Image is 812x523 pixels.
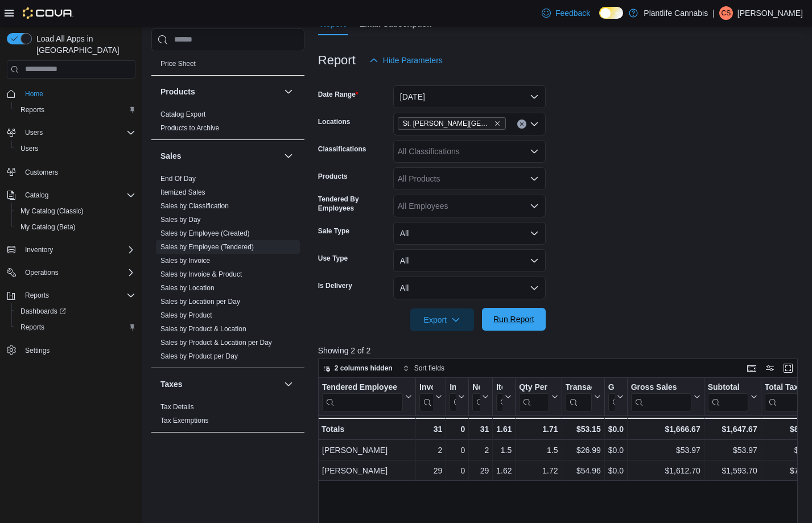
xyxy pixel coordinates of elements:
[151,400,304,432] div: Taxes
[763,361,777,375] button: Display options
[20,343,135,357] span: Settings
[160,123,219,133] span: Products to Archive
[160,257,210,265] a: Sales by Invoice
[319,361,397,375] button: 2 columns hidden
[565,382,591,393] div: Transaction Average
[20,105,44,114] span: Reports
[282,149,295,163] button: Sales
[151,57,304,75] div: Pricing
[322,382,403,411] div: Tendered Employee
[737,6,803,20] p: [PERSON_NAME]
[160,201,229,211] span: Sales by Classification
[160,311,212,320] span: Sales by Product
[496,382,512,411] button: Items Per Transaction
[160,59,196,68] span: Price Sheet
[519,382,549,411] div: Qty Per Transaction
[322,382,412,411] button: Tendered Employee
[764,382,805,393] div: Total Tax
[25,191,48,200] span: Catalog
[160,324,246,333] span: Sales by Product & Location
[419,382,433,411] div: Invoices Sold
[322,443,412,457] div: [PERSON_NAME]
[160,284,215,292] a: Sales by Location
[160,402,194,411] span: Tax Details
[32,33,135,56] span: Load All Apps in [GEOGRAPHIC_DATA]
[160,202,229,210] a: Sales by Classification
[472,382,489,411] button: Net Sold
[745,361,759,375] button: Keyboard shortcuts
[25,89,43,98] span: Home
[20,307,66,316] span: Dashboards
[282,85,295,98] button: Products
[419,382,433,393] div: Invoices Sold
[608,382,614,393] div: Gift Cards
[318,254,348,263] label: Use Type
[472,382,480,393] div: Net Sold
[160,174,196,183] span: End Of Day
[530,201,539,211] button: Open list of options
[707,382,748,393] div: Subtotal
[608,464,624,477] div: $0.00
[2,242,140,258] button: Inventory
[160,270,242,279] span: Sales by Invoice & Product
[335,364,393,373] span: 2 columns hidden
[160,270,242,278] a: Sales by Invoice & Product
[599,7,623,19] input: Dark Mode
[450,443,465,457] div: 0
[16,220,135,234] span: My Catalog (Beta)
[20,243,57,257] button: Inventory
[383,55,443,66] span: Hide Parameters
[322,464,412,477] div: [PERSON_NAME]
[419,382,442,411] button: Invoices Sold
[20,126,47,139] button: Users
[419,422,442,436] div: 31
[160,188,205,197] span: Itemized Sales
[472,443,489,457] div: 2
[410,308,474,331] button: Export
[608,382,623,411] button: Gift Cards
[403,118,492,129] span: St. [PERSON_NAME][GEOGRAPHIC_DATA]
[160,417,209,425] a: Tax Exemptions
[160,188,205,196] a: Itemized Sales
[20,126,135,139] span: Users
[414,364,444,373] span: Sort fields
[160,297,240,306] span: Sales by Location per Day
[16,142,135,155] span: Users
[707,422,757,436] div: $1,647.67
[160,325,246,333] a: Sales by Product & Location
[519,443,558,457] div: 1.5
[393,249,546,272] button: All
[608,422,623,436] div: $0.00
[631,443,700,457] div: $53.97
[16,220,80,234] a: My Catalog (Beta)
[16,320,135,334] span: Reports
[20,166,63,179] a: Customers
[25,245,53,254] span: Inventory
[16,320,49,334] a: Reports
[25,291,49,300] span: Reports
[16,204,88,218] a: My Catalog (Classic)
[160,86,279,97] button: Products
[519,382,558,411] button: Qty Per Transaction
[160,216,201,224] a: Sales by Day
[11,141,140,157] button: Users
[20,323,44,332] span: Reports
[519,422,558,436] div: 1.71
[16,204,135,218] span: My Catalog (Classic)
[25,346,50,355] span: Settings
[160,311,212,319] a: Sales by Product
[537,2,595,24] a: Feedback
[20,266,135,279] span: Operations
[160,256,210,265] span: Sales by Invoice
[2,125,140,141] button: Users
[608,443,624,457] div: $0.00
[781,361,795,375] button: Enter fullscreen
[565,443,600,457] div: $26.99
[20,223,76,232] span: My Catalog (Beta)
[7,81,135,388] nav: Complex example
[160,378,279,390] button: Taxes
[16,103,49,117] a: Reports
[25,128,43,137] span: Users
[764,382,805,411] div: Total Tax
[282,377,295,391] button: Taxes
